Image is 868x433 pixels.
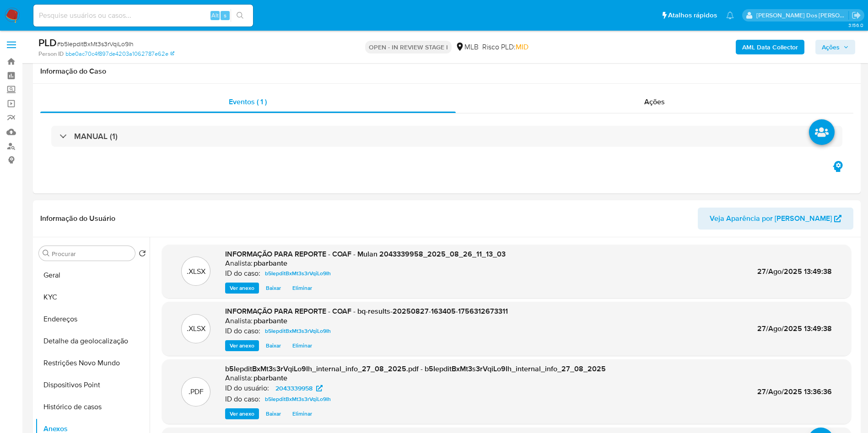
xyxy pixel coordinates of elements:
[265,268,331,279] span: b5IepditBxMt3s3rVqiLo9Ih
[225,326,260,336] p: ID do caso:
[482,42,528,52] span: Risco PLD:
[756,11,849,20] p: priscilla.barbante@mercadopago.com.br
[187,324,205,334] p: .XLSX
[43,250,50,257] button: Procurar
[261,340,286,351] button: Baixar
[225,269,260,278] p: ID do caso:
[225,340,259,351] button: Ver anexo
[253,374,287,383] h6: pbarbante
[261,326,334,337] a: b5IepditBxMt3s3rVqiLo9Ih
[35,352,150,374] button: Restrições Novo Mundo
[292,409,312,418] span: Eliminar
[225,395,260,404] p: ID do caso:
[57,39,134,48] span: # b5IepditBxMt3s3rVqiLo9Ih
[757,266,832,277] span: 27/Ago/2025 13:49:38
[757,323,832,334] span: 27/Ago/2025 13:49:38
[265,326,331,337] span: b5IepditBxMt3s3rVqiLo9Ih
[261,268,334,279] a: b5IepditBxMt3s3rVqiLo9Ih
[187,267,205,277] p: .XLSX
[852,11,861,20] a: Sair
[231,9,249,22] button: search-icon
[261,408,286,419] button: Baixar
[261,394,334,405] a: b5IepditBxMt3s3rVqiLo9Ih
[35,286,150,308] button: KYC
[40,67,853,76] h1: Informação do Caso
[74,131,118,141] h3: MANUAL (1)
[225,306,508,316] span: INFORMAÇÃO PARA REPORTE - COAF - bq-results-20250827-163405-1756312673311
[261,283,286,294] button: Baixar
[288,408,317,419] button: Eliminar
[253,259,287,268] h6: pbarbante
[40,214,115,223] h1: Informação do Usuário
[698,208,853,230] button: Veja Aparência por [PERSON_NAME]
[225,408,259,419] button: Ver anexo
[33,10,253,21] input: Pesquise usuários ou casos...
[65,50,174,58] a: bbe0ac70c4f897de4203a1062787e62e
[35,396,150,418] button: Histórico de casos
[644,96,665,107] span: Ações
[225,364,606,374] span: b5IepditBxMt3s3rVqiLo9Ih_internal_info_27_08_2025.pdf - b5IepditBxMt3s3rVqiLo9Ih_internal_info_27...
[225,316,253,326] p: Analista:
[253,316,287,326] h6: pbarbante
[266,409,281,418] span: Baixar
[292,283,312,293] span: Eliminar
[35,374,150,396] button: Dispositivos Point
[726,11,734,19] a: Notificações
[38,50,64,58] b: Person ID
[822,40,840,54] span: Ações
[230,409,254,418] span: Ver anexo
[225,259,253,268] p: Analista:
[225,384,269,393] p: ID do usuário:
[757,386,832,397] span: 27/Ago/2025 13:36:36
[225,249,506,259] span: INFORMAÇÃO PARA REPORTE - COAF - Mulan 2043339958_2025_08_26_11_13_03
[230,283,254,293] span: Ver anexo
[38,35,57,50] b: PLD
[736,40,804,54] button: AML Data Collector
[288,283,317,294] button: Eliminar
[35,264,150,286] button: Geral
[266,341,281,350] span: Baixar
[52,250,131,258] input: Procurar
[35,330,150,352] button: Detalhe da geolocalização
[288,340,317,351] button: Eliminar
[266,283,281,293] span: Baixar
[668,11,717,20] span: Atalhos rápidos
[516,42,528,52] span: MID
[225,283,259,294] button: Ver anexo
[51,126,842,147] div: MANUAL (1)
[189,387,204,397] p: .PDF
[211,11,219,20] span: Alt
[455,42,479,52] div: MLB
[815,40,855,54] button: Ações
[35,308,150,330] button: Endereços
[139,250,146,260] button: Retornar ao pedido padrão
[742,40,798,54] b: AML Data Collector
[224,11,226,20] span: s
[265,394,331,405] span: b5IepditBxMt3s3rVqiLo9Ih
[270,383,328,394] a: 2043339958
[292,341,312,350] span: Eliminar
[229,96,267,107] span: Eventos ( 1 )
[365,41,452,53] p: OPEN - IN REVIEW STAGE I
[230,341,254,350] span: Ver anexo
[225,374,253,383] p: Analista:
[710,208,832,230] span: Veja Aparência por [PERSON_NAME]
[275,383,313,394] span: 2043339958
